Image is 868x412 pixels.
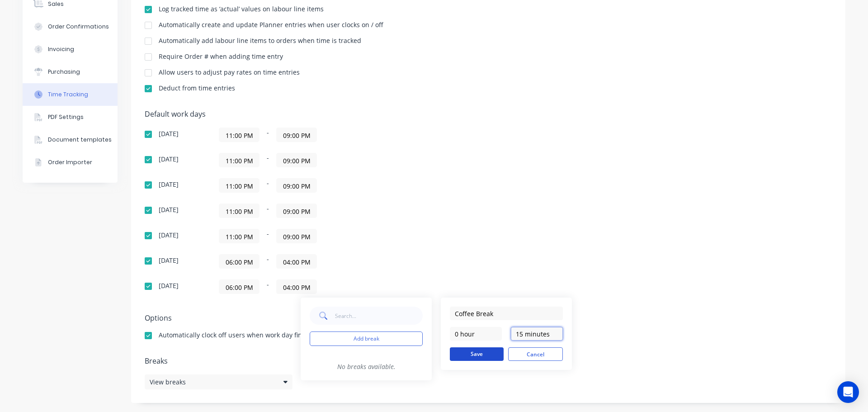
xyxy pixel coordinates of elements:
[159,283,179,289] div: [DATE]
[219,255,259,268] input: Start
[277,255,316,268] input: Finish
[219,153,445,167] div: -
[145,110,832,118] h5: Default work days
[159,332,318,338] div: Automatically clock off users when work day finishes
[219,279,445,294] div: -
[219,204,445,218] div: -
[219,280,259,294] input: Start
[335,307,423,325] input: Search...
[150,377,186,387] span: View breaks
[159,69,300,76] div: Allow users to adjust pay rates on time entries
[159,131,179,137] div: [DATE]
[450,327,502,341] input: 0 hours
[219,128,259,142] input: Start
[159,181,179,188] div: [DATE]
[511,327,563,341] input: 0 minutes
[277,179,316,192] input: Finish
[837,381,859,403] div: Open Intercom Messenger
[23,106,118,128] button: PDF Settings
[48,45,74,53] div: Invoicing
[48,158,92,166] div: Order Importer
[159,85,235,91] div: Deduct from time entries
[219,204,259,218] input: Start
[450,347,504,361] button: Save
[450,307,563,320] input: Enter break name...
[219,229,445,243] div: -
[219,254,445,269] div: -
[277,229,316,243] input: Finish
[219,229,259,243] input: Start
[159,232,179,238] div: [DATE]
[48,90,88,99] div: Time Tracking
[48,23,109,31] div: Order Confirmations
[48,68,80,76] div: Purchasing
[310,331,423,346] button: Add break
[23,38,118,61] button: Invoicing
[310,353,423,380] div: No breaks available.
[277,153,316,167] input: Finish
[159,6,324,12] div: Log tracked time as ‘actual’ values on labour line items
[23,128,118,151] button: Document templates
[159,22,383,28] div: Automatically create and update Planner entries when user clocks on / off
[508,347,563,361] button: Cancel
[159,38,361,44] div: Automatically add labour line items to orders when time is tracked
[145,314,832,322] h5: Options
[277,280,316,294] input: Finish
[219,128,445,142] div: -
[23,151,118,174] button: Order Importer
[277,128,316,142] input: Finish
[219,179,259,192] input: Start
[48,113,84,121] div: PDF Settings
[159,257,179,264] div: [DATE]
[159,156,179,162] div: [DATE]
[219,153,259,167] input: Start
[23,61,118,83] button: Purchasing
[145,357,832,365] h5: Breaks
[23,15,118,38] button: Order Confirmations
[219,178,445,193] div: -
[277,204,316,218] input: Finish
[159,53,283,60] div: Require Order # when adding time entry
[23,83,118,106] button: Time Tracking
[48,136,112,144] div: Document templates
[159,207,179,213] div: [DATE]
